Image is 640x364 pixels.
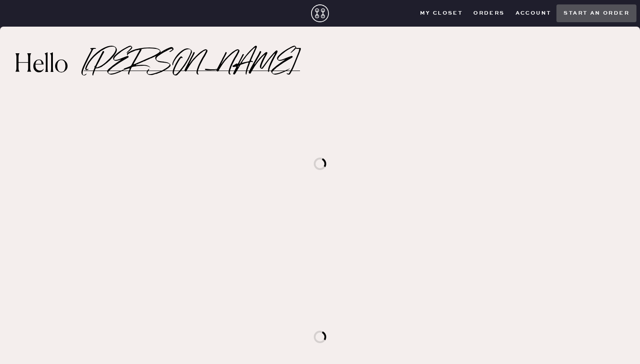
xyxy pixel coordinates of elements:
button: Account [510,7,557,20]
button: Start an order [556,4,636,22]
button: Orders [468,7,510,20]
h2: [PERSON_NAME] [84,59,300,71]
button: My Closet [415,7,468,20]
h2: Hello [14,55,84,76]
